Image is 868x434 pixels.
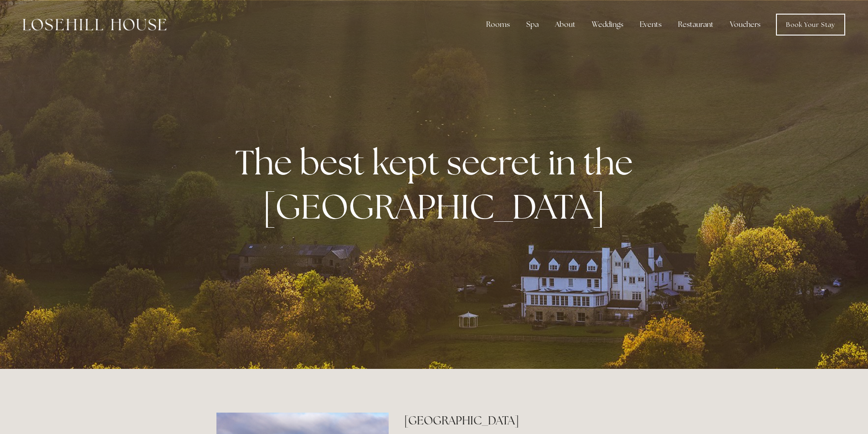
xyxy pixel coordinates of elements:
[671,15,721,34] div: Restaurant
[235,140,640,229] strong: The best kept secret in the [GEOGRAPHIC_DATA]
[776,14,845,36] a: Book Your Stay
[23,19,166,31] img: Losehill House
[585,15,631,34] div: Weddings
[548,15,583,34] div: About
[404,413,652,429] h2: [GEOGRAPHIC_DATA]
[479,15,517,34] div: Rooms
[723,15,768,34] a: Vouchers
[519,15,546,34] div: Spa
[632,15,669,34] div: Events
